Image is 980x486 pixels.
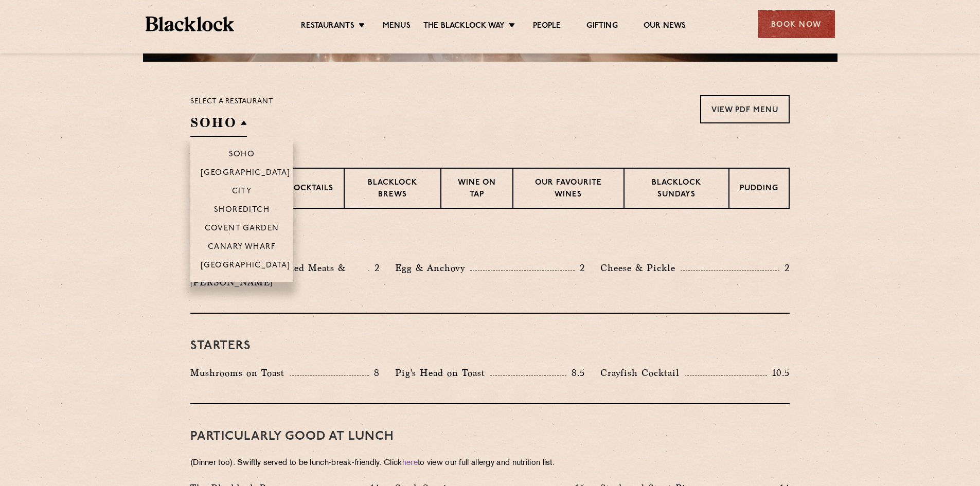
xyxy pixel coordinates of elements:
[700,95,790,123] a: View PDF Menu
[533,21,561,32] a: People
[395,261,470,275] p: Egg & Anchovy
[575,261,585,275] p: 2
[779,261,790,275] p: 2
[644,21,686,32] a: Our News
[232,187,252,197] p: City
[369,366,380,380] p: 8
[190,339,790,353] h3: Starters
[190,114,247,137] h2: SOHO
[586,21,617,32] a: Gifting
[208,243,276,253] p: Canary Wharf
[402,459,418,467] a: here
[288,183,333,196] p: Cocktails
[635,177,718,202] p: Blacklock Sundays
[600,366,685,380] p: Crayfish Cocktail
[369,261,380,275] p: 2
[740,183,778,196] p: Pudding
[301,21,354,32] a: Restaurants
[146,16,235,31] img: BL_Textured_Logo-footer-cropped.svg
[201,261,291,272] p: [GEOGRAPHIC_DATA]
[767,366,790,380] p: 10.5
[452,177,502,202] p: Wine on Tap
[395,366,490,380] p: Pig's Head on Toast
[190,95,273,109] p: Select a restaurant
[214,206,270,216] p: Shoreditch
[190,456,790,471] p: (Dinner too). Swiftly served to be lunch-break-friendly. Click to view our full allergy and nutri...
[758,10,835,38] div: Book Now
[524,177,613,202] p: Our favourite wines
[229,150,255,160] p: Soho
[566,366,585,380] p: 8.5
[190,366,290,380] p: Mushrooms on Toast
[190,235,790,248] h3: Pre Chop Bites
[190,430,790,443] h3: PARTICULARLY GOOD AT LUNCH
[355,177,430,202] p: Blacklock Brews
[600,261,681,275] p: Cheese & Pickle
[205,224,279,235] p: Covent Garden
[383,21,411,32] a: Menus
[423,21,505,32] a: The Blacklock Way
[201,169,291,179] p: [GEOGRAPHIC_DATA]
